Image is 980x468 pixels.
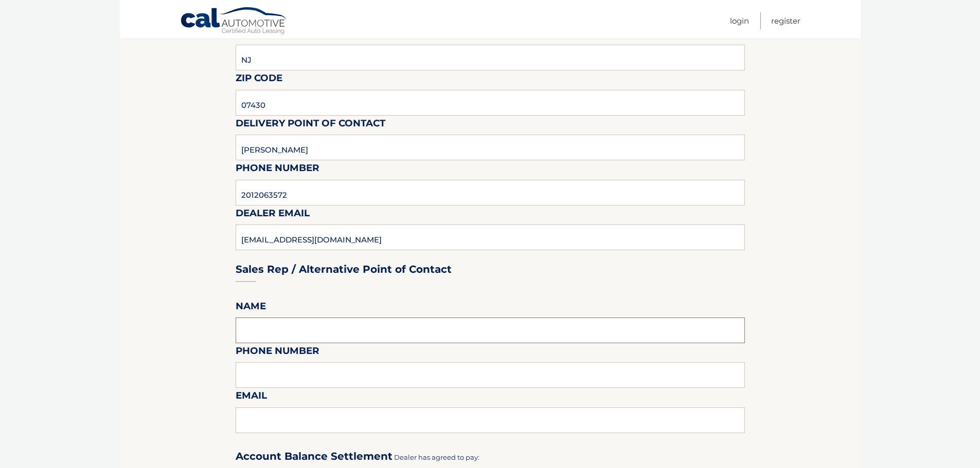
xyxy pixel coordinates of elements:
[236,450,393,463] h3: Account Balance Settlement
[236,263,452,276] h3: Sales Rep / Alternative Point of Contact
[236,388,267,407] label: Email
[730,12,749,29] a: Login
[236,160,319,179] label: Phone Number
[180,7,288,36] a: Cal Automotive
[236,70,282,89] label: Zip Code
[236,343,319,362] label: Phone Number
[236,205,310,224] label: Dealer Email
[394,453,479,461] span: Dealer has agreed to pay:
[771,12,800,29] a: Register
[236,116,385,135] label: Delivery Point of Contact
[236,298,266,317] label: Name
